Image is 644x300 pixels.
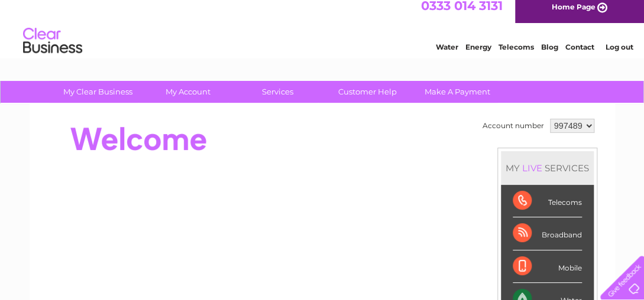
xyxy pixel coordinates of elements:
[421,6,503,21] a: 0333 014 3131
[501,151,594,185] div: MY SERVICES
[520,162,545,174] div: LIVE
[513,185,582,217] div: Telecoms
[229,81,326,103] a: Services
[605,50,633,59] a: Log out
[499,50,534,59] a: Telecoms
[319,81,416,103] a: Customer Help
[513,250,582,283] div: Mobile
[436,50,458,59] a: Water
[480,116,547,136] td: Account number
[465,50,491,59] a: Energy
[541,50,558,59] a: Blog
[22,31,83,67] img: logo.png
[43,6,602,57] div: Clear Business is a trading name of Verastar Limited (registered in [GEOGRAPHIC_DATA] No. 3667643...
[513,217,582,250] div: Broadband
[139,81,237,103] a: My Account
[49,81,147,103] a: My Clear Business
[565,50,594,59] a: Contact
[409,81,506,103] a: Make A Payment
